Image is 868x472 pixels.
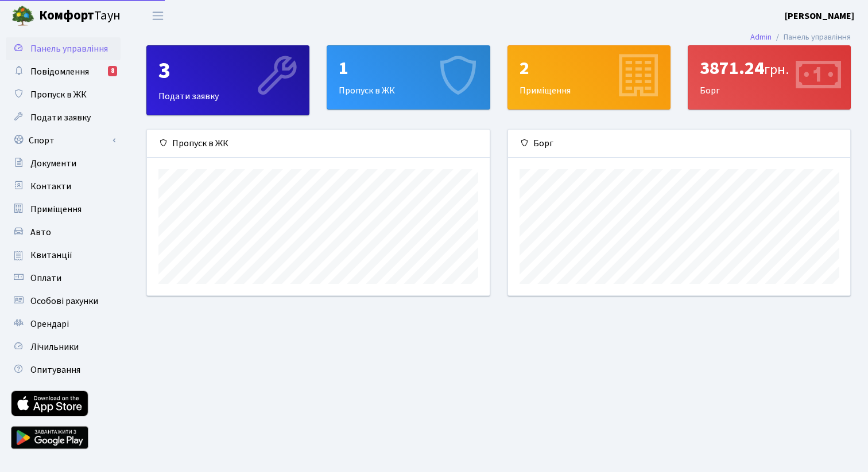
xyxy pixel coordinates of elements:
span: Панель управління [30,42,108,55]
a: Авто [6,221,121,244]
div: Борг [688,46,850,109]
img: logo.png [11,5,34,28]
a: Документи [6,152,121,175]
span: Лічильники [30,341,79,353]
span: Авто [30,226,51,239]
span: грн. [764,60,789,80]
div: 3 [158,57,297,85]
div: Пропуск в ЖК [327,46,489,109]
a: Особові рахунки [6,290,121,313]
a: Квитанції [6,244,121,267]
div: Приміщення [508,46,670,109]
span: Документи [30,157,76,170]
a: 1Пропуск в ЖК [327,45,490,110]
a: Оплати [6,267,121,290]
b: Комфорт [39,6,94,25]
button: Переключити навігацію [144,6,172,25]
a: Приміщення [6,198,121,221]
a: 3Подати заявку [146,45,309,115]
a: Лічильники [6,336,121,358]
a: Спорт [6,129,121,152]
span: Квитанції [30,249,72,262]
span: Пропуск в ЖК [30,88,87,101]
span: Повідомлення [30,65,89,78]
div: Подати заявку [147,46,309,115]
a: Пропуск в ЖК [6,83,121,106]
nav: breadcrumb [733,25,868,49]
a: 2Приміщення [507,45,671,110]
span: Опитування [30,364,80,376]
div: 8 [108,66,117,76]
div: Пропуск в ЖК [147,130,490,158]
a: Опитування [6,358,121,381]
div: 3871.24 [700,57,839,79]
a: Подати заявку [6,106,121,129]
span: Особові рахунки [30,295,98,307]
a: [PERSON_NAME] [785,9,854,23]
span: Приміщення [30,203,82,216]
li: Панель управління [772,31,851,44]
a: Контакти [6,175,121,198]
div: Борг [508,130,851,158]
span: Оплати [30,272,61,284]
div: 2 [520,57,658,79]
span: Подати заявку [30,111,91,124]
a: Панель управління [6,37,121,60]
div: 1 [339,57,478,79]
span: Контакти [30,180,71,193]
a: Admin [750,31,772,43]
a: Повідомлення8 [6,60,121,83]
b: [PERSON_NAME] [785,10,854,22]
span: Орендарі [30,318,69,330]
a: Орендарі [6,313,121,336]
span: Таун [39,6,121,26]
